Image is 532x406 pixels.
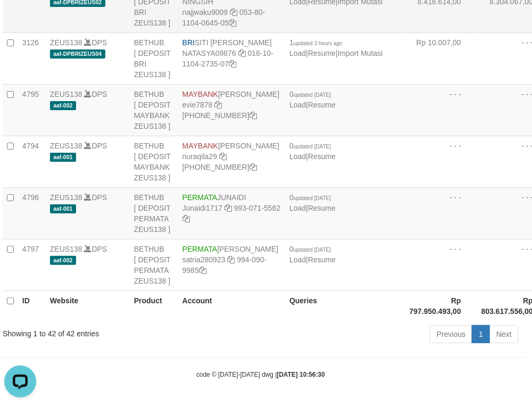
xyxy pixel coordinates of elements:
[130,136,178,187] td: BETHUB [ DEPOSIT MAYBANK ZEUS138 ]
[289,245,331,253] span: 0
[228,255,235,264] a: Copy satria280923 to clipboard
[199,266,206,275] a: Copy 9940909985 to clipboard
[289,255,306,264] a: Load
[430,325,472,343] a: Previous
[46,32,130,84] td: DPS
[50,204,76,213] span: aaf-001
[289,142,336,161] span: |
[289,38,343,47] span: 1
[405,187,477,239] td: - - -
[182,142,218,150] span: MAYBANK
[196,371,325,378] small: code © [DATE]-[DATE] dwg |
[182,204,223,212] a: Junaidi1717
[18,136,46,187] td: 4794
[405,136,477,187] td: - - -
[46,84,130,136] td: DPS
[289,90,336,109] span: |
[308,204,336,212] a: Resume
[50,101,76,110] span: aaf-002
[285,291,405,321] th: Queries
[225,204,232,212] a: Copy Junaidi1717 to clipboard
[289,193,336,212] span: |
[472,325,490,343] a: 1
[182,49,236,57] a: NATASYA09876
[50,90,82,98] a: ZEUS138
[178,84,285,136] td: [PERSON_NAME] [PHONE_NUMBER]
[50,193,82,202] a: ZEUS138
[182,38,195,47] span: BRI
[214,101,222,109] a: Copy evie7878 to clipboard
[46,291,130,321] th: Website
[229,19,236,27] a: Copy 053801104064505 to clipboard
[182,101,213,109] a: evie7878
[294,40,343,46] span: updated 3 hours ago
[405,84,477,136] td: - - -
[178,187,285,239] td: JUNAIDI 993-071-5562
[50,49,105,59] span: aaf-DPBRIZEUS04
[294,144,331,150] span: updated [DATE]
[405,239,477,291] td: - - -
[46,187,130,239] td: DPS
[18,187,46,239] td: 4796
[178,32,285,84] td: SITI [PERSON_NAME] 018-10-1104-2735-07
[277,371,325,378] strong: [DATE] 10:56:30
[18,84,46,136] td: 4795
[182,214,190,223] a: Copy 9930715562 to clipboard
[46,136,130,187] td: DPS
[130,291,178,321] th: Product
[308,101,336,109] a: Resume
[182,193,218,202] span: PERMATA
[130,84,178,136] td: BETHUB [ DEPOSIT MAYBANK ZEUS138 ]
[178,291,285,321] th: Account
[308,152,336,161] a: Resume
[182,152,217,161] a: nuraqila29
[289,245,336,264] span: |
[18,32,46,84] td: 3126
[250,163,257,171] a: Copy 8743968600 to clipboard
[50,153,76,162] span: aaf-001
[219,152,227,161] a: Copy nuraqila29 to clipboard
[289,90,331,98] span: 0
[405,32,477,84] td: Rp 10.007,00
[229,60,236,68] a: Copy 018101104273507 to clipboard
[178,136,285,187] td: [PERSON_NAME] [PHONE_NUMBER]
[50,38,82,47] a: ZEUS138
[489,325,519,343] a: Next
[182,245,218,253] span: PERMATA
[289,152,306,161] a: Load
[230,8,237,16] a: Copy najjwaku9009 to clipboard
[4,4,36,36] button: Open LiveChat chat widget
[50,142,82,150] a: ZEUS138
[308,255,336,264] a: Resume
[250,111,257,120] a: Copy 8004940100 to clipboard
[130,32,178,84] td: BETHUB [ DEPOSIT BRI ZEUS138 ]
[50,256,76,265] span: aaf-002
[294,195,331,201] span: updated [DATE]
[18,291,46,321] th: ID
[405,291,477,321] th: Rp 797.950.493,00
[182,8,228,16] a: najjwaku9009
[50,245,82,253] a: ZEUS138
[18,239,46,291] td: 4797
[289,38,383,57] span: | |
[294,92,331,98] span: updated [DATE]
[289,193,331,202] span: 0
[289,49,306,57] a: Load
[294,247,331,253] span: updated [DATE]
[130,187,178,239] td: BETHUB [ DEPOSIT PERMATA ZEUS138 ]
[46,239,130,291] td: DPS
[289,204,306,212] a: Load
[308,49,336,57] a: Resume
[178,239,285,291] td: [PERSON_NAME] 994-090-9985
[338,49,383,57] a: Import Mutasi
[182,90,218,98] span: MAYBANK
[238,49,246,57] a: Copy NATASYA09876 to clipboard
[289,101,306,109] a: Load
[182,255,226,264] a: satria280923
[3,324,209,339] div: Showing 1 to 42 of 42 entries
[130,239,178,291] td: BETHUB [ DEPOSIT PERMATA ZEUS138 ]
[289,142,331,150] span: 0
